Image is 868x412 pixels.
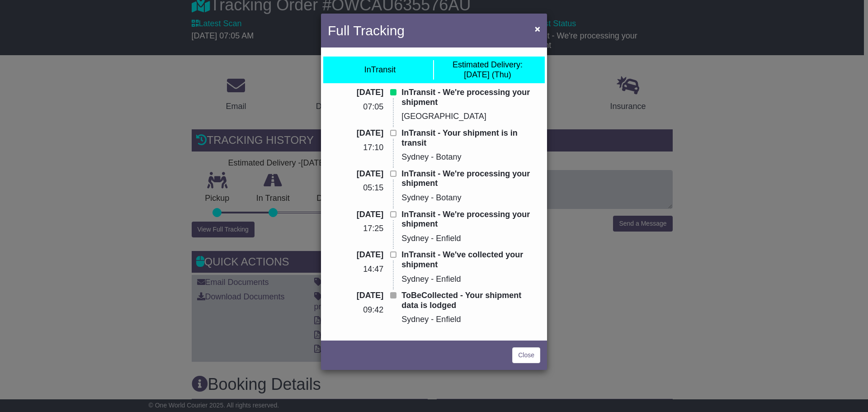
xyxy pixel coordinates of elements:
p: InTransit - Your shipment is in transit [401,128,540,148]
span: × [535,24,540,34]
a: Close [512,347,540,363]
span: Estimated Delivery: [453,60,523,69]
p: [DATE] [328,250,383,260]
p: [DATE] [328,169,383,179]
p: 14:47 [328,265,383,275]
div: InTransit [364,65,396,75]
p: 17:25 [328,224,383,234]
p: Sydney - Botany [401,193,540,203]
p: 17:10 [328,143,383,153]
p: InTransit - We're processing your shipment [401,210,540,229]
p: 05:15 [328,183,383,193]
div: [DATE] (Thu) [453,60,523,80]
p: InTransit - We're processing your shipment [401,169,540,189]
p: Sydney - Botany [401,152,540,162]
p: [GEOGRAPHIC_DATA] [401,112,540,122]
p: 09:42 [328,305,383,315]
p: Sydney - Enfield [401,315,540,325]
p: Sydney - Enfield [401,234,540,244]
p: 07:05 [328,102,383,112]
p: InTransit - We're processing your shipment [401,88,540,107]
h4: Full Tracking [328,20,405,41]
p: [DATE] [328,210,383,220]
p: [DATE] [328,128,383,138]
p: Sydney - Enfield [401,275,540,284]
p: [DATE] [328,88,383,98]
button: Close [530,19,545,38]
p: ToBeCollected - Your shipment data is lodged [401,291,540,310]
p: InTransit - We've collected your shipment [401,250,540,270]
p: [DATE] [328,291,383,301]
